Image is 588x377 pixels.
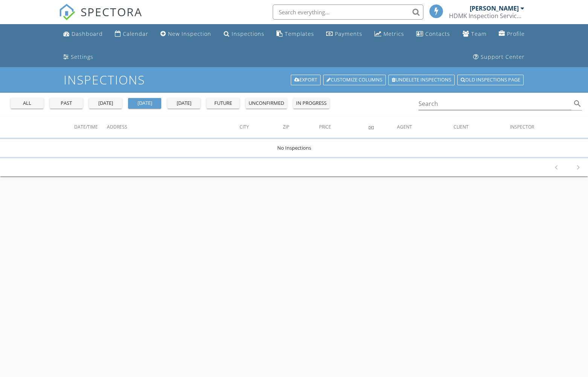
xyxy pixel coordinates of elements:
[89,98,122,109] button: [DATE]
[319,117,368,138] th: Price: Not sorted.
[81,4,142,20] span: SPECTORA
[507,30,525,37] div: Profile
[454,117,510,138] th: Client: Not sorted.
[388,75,455,85] a: Undelete inspections
[112,27,151,41] a: Calendar
[449,12,524,20] div: HDMK Inspection Services - NOLA
[107,117,240,138] th: Address: Not sorted.
[240,124,249,130] span: City
[246,98,287,109] button: unconfirmed
[131,100,158,107] div: [DATE]
[60,27,106,41] a: Dashboard
[232,30,264,37] div: Inspections
[249,100,284,107] div: unconfirmed
[471,30,487,37] div: Team
[221,27,267,41] a: Inspections
[510,124,534,130] span: Inspector
[71,53,93,60] div: Settings
[510,117,588,138] th: Inspector: Not sorted.
[123,30,148,37] div: Calendar
[371,27,407,41] a: Metrics
[296,100,327,107] div: in progress
[128,98,161,109] button: [DATE]
[107,124,127,130] span: Address
[14,100,41,107] div: all
[157,27,214,41] a: New Inspection
[50,98,83,109] button: past
[369,117,397,138] th: Paid: Not sorted.
[481,53,525,60] div: Support Center
[92,100,119,107] div: [DATE]
[59,4,75,20] img: The Best Home Inspection Software - Spectora
[413,27,453,41] a: Contacts
[335,30,362,37] div: Payments
[383,30,404,37] div: Metrics
[283,117,319,138] th: Zip: Not sorted.
[418,98,572,110] input: Search
[59,10,142,26] a: SPECTORA
[74,117,107,138] th: Date/Time: Not sorted.
[283,124,289,130] span: Zip
[496,27,528,41] a: Company Profile
[168,30,211,37] div: New Inspection
[293,98,330,109] button: in progress
[72,30,103,37] div: Dashboard
[64,73,524,86] h1: Inspections
[460,27,490,41] a: Team
[425,30,450,37] div: Contacts
[285,30,314,37] div: Templates
[291,75,321,85] a: Export
[11,98,44,109] button: all
[454,124,469,130] span: Client
[323,75,386,85] a: Customize Columns
[470,50,528,64] a: Support Center
[170,100,197,107] div: [DATE]
[457,75,524,85] a: Old inspections page
[53,100,80,107] div: past
[74,124,98,130] span: Date/Time
[319,124,331,130] span: Price
[209,100,237,107] div: future
[60,50,96,64] a: Settings
[273,27,317,41] a: Templates
[273,5,423,20] input: Search everything...
[323,27,365,41] a: Payments
[397,124,412,130] span: Agent
[240,117,283,138] th: City: Not sorted.
[167,98,200,109] button: [DATE]
[206,98,240,109] button: future
[470,5,519,12] div: [PERSON_NAME]
[397,117,454,138] th: Agent: Not sorted.
[573,99,582,108] i: search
